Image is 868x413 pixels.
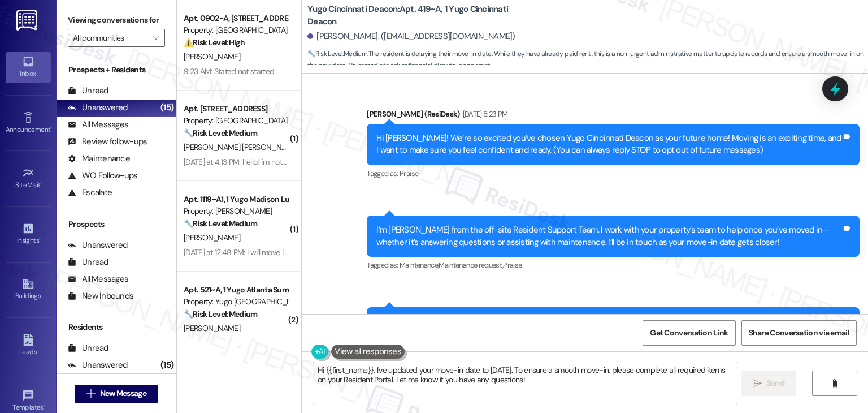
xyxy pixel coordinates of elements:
[184,66,274,76] div: 9:23 AM: Stated not started
[6,330,51,361] a: Leads
[50,124,52,132] span: •
[16,10,40,31] img: ResiDesk Logo
[6,219,51,249] a: Insights •
[100,388,146,399] span: New Message
[57,64,176,76] div: Prospects + Residents
[68,136,147,148] div: Review follow-ups
[439,260,503,270] span: Maintenance request ,
[153,33,159,42] i: 
[741,320,857,346] button: Share Conversation via email
[158,99,176,117] div: (15)
[376,224,841,248] div: I’m [PERSON_NAME] from the off-site Resident Support Team. I work with your property’s team to he...
[767,377,784,389] span: Send
[68,256,108,268] div: Unread
[184,103,288,115] div: Apt. [STREET_ADDRESS]
[460,108,508,120] div: [DATE] 5:23 PM
[68,187,112,199] div: Escalate
[39,235,41,243] span: •
[68,342,108,354] div: Unread
[158,356,176,374] div: (15)
[367,108,860,124] div: [PERSON_NAME] (ResiDesk)
[184,24,288,36] div: Property: [GEOGRAPHIC_DATA]
[68,290,133,302] div: New Inbounds
[307,31,515,42] div: [PERSON_NAME]. ([EMAIL_ADDRESS][DOMAIN_NAME])
[367,165,860,182] div: Tagged as:
[68,153,130,165] div: Maintenance
[68,85,108,97] div: Unread
[643,320,735,346] button: Get Conversation Link
[184,193,288,205] div: Apt. 1119~A1, 1 Yugo Madison Lux
[184,296,288,308] div: Property: Yugo [GEOGRAPHIC_DATA] Summerhill
[184,51,240,62] span: [PERSON_NAME]
[68,170,137,182] div: WO Follow-ups
[184,247,576,257] div: [DATE] at 12:48 PM: I will move in on [DATE] or 28th, please let me know if I should do anything ...
[57,218,176,230] div: Prospects
[73,29,147,47] input: All communities
[307,48,868,72] span: : The resident is delaying their move-in date. While they have already paid rent, this is a non-u...
[307,49,367,58] strong: 🔧 Risk Level: Medium
[184,128,257,138] strong: 🔧 Risk Level: Medium
[184,142,298,152] span: [PERSON_NAME] [PERSON_NAME]
[6,274,51,305] a: Buildings
[184,37,245,48] strong: ⚠️ Risk Level: High
[307,3,533,28] b: Yugo Cincinnati Deacon: Apt. 419~A, 1 Yugo Cincinnati Deacon
[68,239,128,251] div: Unanswered
[376,132,841,157] div: Hi [PERSON_NAME]! We’re so excited you’ve chosen Yugo Cincinnati Deacon as your future home! Movi...
[86,389,95,398] i: 
[6,164,51,194] a: Site Visit •
[650,327,728,339] span: Get Conversation Link
[184,115,288,127] div: Property: [GEOGRAPHIC_DATA]
[68,273,128,285] div: All Messages
[184,233,240,243] span: [PERSON_NAME]
[400,169,418,178] span: Praise
[184,323,240,333] span: [PERSON_NAME]
[184,218,257,229] strong: 🔧 Risk Level: Medium
[184,157,715,167] div: [DATE] at 4:13 PM: hello! i'm not sure who responds to this texts, but is it someone that can hel...
[184,309,257,319] strong: 🔧 Risk Level: Medium
[753,379,762,388] i: 
[503,260,522,270] span: Praise
[75,385,158,403] button: New Message
[6,52,51,83] a: Inbox
[184,205,288,217] div: Property: [PERSON_NAME]
[57,321,176,333] div: Residents
[400,260,439,270] span: Maintenance ,
[68,11,165,29] label: Viewing conversations for
[68,102,128,114] div: Unanswered
[41,179,42,187] span: •
[367,257,860,273] div: Tagged as:
[68,119,128,131] div: All Messages
[68,359,128,371] div: Unanswered
[830,379,839,388] i: 
[184,12,288,24] div: Apt. 0902~A, [STREET_ADDRESS]
[184,284,288,296] div: Apt. 521~A, 1 Yugo Atlanta Summerhill
[741,371,796,396] button: Send
[749,327,849,339] span: Share Conversation via email
[44,402,45,410] span: •
[313,362,736,405] textarea: Hi {{first_name}}, I've updated your move-in date to [DATE]. To ensure a smooth move-in, please c...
